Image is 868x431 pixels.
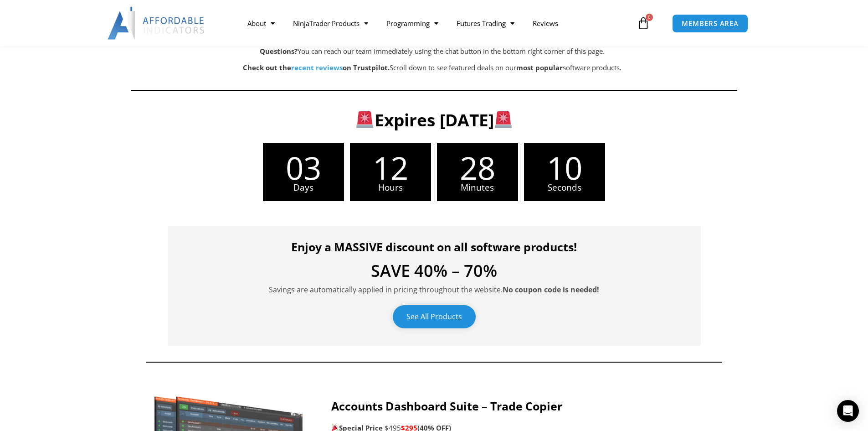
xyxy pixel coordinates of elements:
strong: Check out the on Trustpilot. [243,63,390,72]
b: Questions? [260,47,298,56]
h4: Enjoy a MASSIVE discount on all software products! [181,240,687,254]
strong: Accounts Dashboard Suite – Trade Copier [331,398,562,414]
strong: No coupon code is needed! [503,285,599,295]
a: About [238,13,284,34]
a: Reviews [524,13,567,34]
a: Futures Trading [447,13,524,34]
a: See All Products [393,305,476,328]
div: Open Intercom Messenger [837,400,859,422]
p: You can reach our team immediately using the chat button in the bottom right corner of this page. [177,45,688,58]
p: Savings are automatically applied in pricing throughout the website. [181,284,687,296]
span: Hours [350,183,431,192]
span: 03 [263,152,344,183]
nav: Menu [238,13,635,34]
img: 🚨 [356,111,373,128]
span: Days [263,183,344,192]
span: 12 [350,152,431,183]
h3: Expires [DATE] [179,109,689,131]
b: most popular [516,63,563,72]
img: 🎉 [332,424,339,431]
img: LogoAI | Affordable Indicators – NinjaTrader [108,7,205,40]
a: MEMBERS AREA [672,14,748,33]
a: 0 [623,10,663,36]
img: 🚨 [495,111,512,128]
a: NinjaTrader Products [284,13,377,34]
span: 28 [437,152,518,183]
span: MEMBERS AREA [682,20,739,27]
a: recent reviews [291,63,343,72]
span: Seconds [524,183,605,192]
span: Minutes [437,183,518,192]
span: 0 [646,14,653,21]
a: Programming [377,13,447,34]
h4: SAVE 40% – 70% [181,263,687,279]
p: Scroll down to see featured deals on our software products. [177,62,688,74]
span: 10 [524,152,605,183]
